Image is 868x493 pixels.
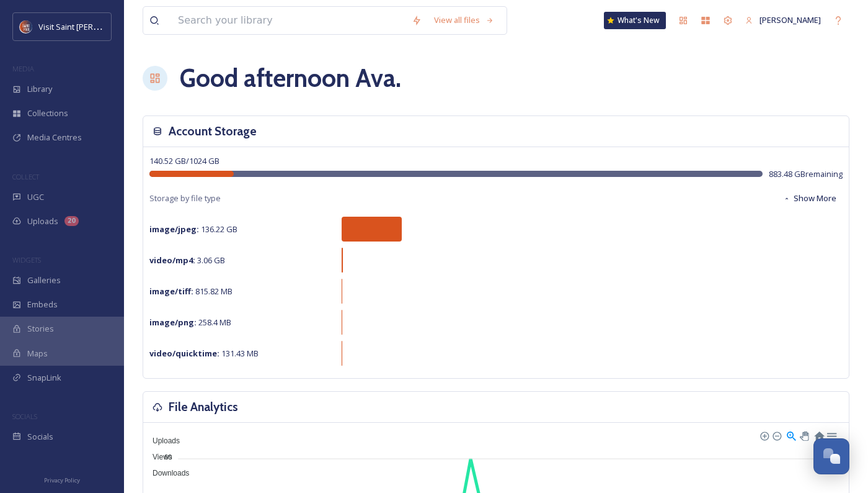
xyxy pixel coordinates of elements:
div: Panning [800,432,807,439]
span: Storage by file type [149,192,221,204]
span: Uploads [27,215,58,227]
strong: video/quicktime : [149,348,219,359]
img: Visit%20Saint%20Paul%20Updated%20Profile%20Image.jpg [20,20,32,33]
strong: video/mp4 : [149,255,195,266]
span: [PERSON_NAME] [759,14,821,25]
div: Menu [826,430,836,440]
span: Embeds [27,299,58,310]
a: [PERSON_NAME] [739,8,827,32]
a: What's New [604,12,666,29]
div: Selection Zoom [786,430,796,440]
input: Search your library [172,7,405,34]
span: Visit Saint [PERSON_NAME] [38,20,138,32]
div: Reset Zoom [813,430,824,440]
strong: image/jpeg : [149,224,199,235]
span: SnapLink [27,372,61,384]
h3: Account Storage [169,122,257,140]
span: COLLECT [12,172,39,181]
span: SOCIALS [12,412,37,421]
h3: File Analytics [169,398,238,416]
span: Galleries [27,274,61,286]
span: Downloads [143,469,189,477]
a: Privacy Policy [44,472,80,487]
span: MEDIA [12,64,34,73]
span: Maps [27,348,48,360]
a: View all files [428,8,500,32]
span: 883.48 GB remaining [769,168,843,180]
div: 20 [64,216,79,226]
span: Uploads [143,436,180,445]
span: 136.22 GB [149,224,237,235]
span: Collections [27,107,68,119]
span: Privacy Policy [44,476,80,484]
span: Media Centres [27,132,82,143]
span: Views [143,453,172,461]
span: 3.06 GB [149,255,225,266]
span: WIDGETS [12,255,41,265]
div: Zoom In [759,431,768,440]
button: Show More [777,186,843,210]
h1: Good afternoon Ava . [180,60,401,97]
div: Zoom Out [772,431,781,440]
span: Stories [27,323,54,335]
span: 140.52 GB / 1024 GB [149,155,219,166]
span: 815.82 MB [149,286,232,297]
span: Library [27,83,52,95]
tspan: 60 [164,453,172,461]
span: UGC [27,191,44,203]
span: 258.4 MB [149,317,231,328]
strong: image/tiff : [149,286,193,297]
span: 131.43 MB [149,348,259,359]
strong: image/png : [149,317,197,328]
button: Open Chat [813,438,849,474]
span: Socials [27,431,53,443]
